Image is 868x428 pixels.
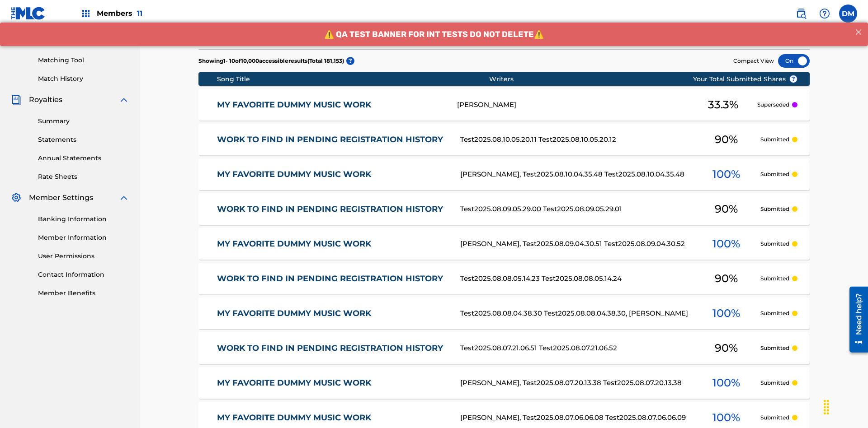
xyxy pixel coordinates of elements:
p: Submitted [760,414,789,422]
a: Statements [38,135,129,144]
span: 100 % [712,375,740,391]
span: 100 % [712,305,740,321]
div: Test2025.08.08.04.38.30 Test2025.08.08.04.38.30, [PERSON_NAME] [460,308,693,319]
img: help [819,8,830,19]
div: [PERSON_NAME], Test2025.08.07.06.06.08 Test2025.08.07.06.06.09 [460,413,693,423]
a: WORK TO FIND IN PENDING REGISTRATION HISTORY [217,274,448,284]
div: Drag [819,394,834,421]
div: [PERSON_NAME] [457,100,689,110]
p: Showing 1 - 10 of 10,000 accessible results (Total 181,153 ) [198,57,344,65]
a: MY FAVORITE DUMMY MUSIC WORK [217,100,445,110]
a: Public Search [792,5,810,23]
span: Royalties [29,94,62,105]
a: MY FAVORITE DUMMY MUSIC WORK [217,308,448,319]
img: expand [118,192,129,203]
div: [PERSON_NAME], Test2025.08.09.04.30.51 Test2025.08.09.04.30.52 [460,239,693,249]
span: ? [790,75,797,83]
div: [PERSON_NAME], Test2025.08.10.04.35.48 Test2025.08.10.04.35.48 [460,169,693,180]
img: Royalties [11,94,22,105]
a: MY FAVORITE DUMMY MUSIC WORK [217,239,448,249]
a: Contact Information [38,270,129,279]
img: expand [118,94,129,105]
div: Help [816,5,834,23]
div: User Menu [839,5,857,23]
span: Members [97,8,142,19]
img: search [796,8,807,19]
p: Submitted [760,135,789,144]
p: Submitted [760,205,789,213]
span: Member Settings [29,192,93,203]
a: MY FAVORITE DUMMY MUSIC WORK [217,169,448,180]
a: Rate Sheets [38,172,129,181]
span: 90 % [715,270,738,287]
a: Banking Information [38,214,129,224]
p: Submitted [760,309,789,317]
a: MY FAVORITE DUMMY MUSIC WORK [217,413,448,423]
a: WORK TO FIND IN PENDING REGISTRATION HISTORY [217,135,448,145]
p: Submitted [760,274,789,283]
p: Submitted [760,170,789,178]
a: Member Information [38,233,129,242]
span: 90 % [715,131,738,148]
span: 100 % [712,236,740,252]
a: Match History [38,74,129,84]
p: Superseded [757,101,789,109]
span: 100 % [712,409,740,426]
img: MLC Logo [11,7,46,20]
div: Writers [489,74,722,84]
span: 90 % [715,340,738,356]
a: Summary [38,116,129,126]
a: MY FAVORITE DUMMY MUSIC WORK [217,378,448,388]
span: 11 [137,9,142,18]
a: Matching Tool [38,56,129,65]
span: 90 % [715,201,738,217]
iframe: Resource Center [843,283,868,357]
a: WORK TO FIND IN PENDING REGISTRATION HISTORY [217,204,448,214]
div: Test2025.08.08.05.14.23 Test2025.08.08.05.14.24 [460,274,693,284]
iframe: Chat Widget [823,385,868,428]
div: Song Title [217,74,490,84]
div: Test2025.08.09.05.29.00 Test2025.08.09.05.29.01 [460,204,693,214]
span: Your Total Submitted Shares [693,74,797,84]
div: Test2025.08.07.21.06.51 Test2025.08.07.21.06.52 [460,343,693,354]
div: Test2025.08.10.05.20.11 Test2025.08.10.05.20.12 [460,135,693,145]
img: Top Rightsholders [80,8,91,19]
span: 33.3 % [708,97,738,113]
a: WORK TO FIND IN PENDING REGISTRATION HISTORY [217,343,448,354]
a: User Permissions [38,251,129,261]
span: 100 % [712,166,740,182]
p: Submitted [760,240,789,248]
span: ⚠️ QA TEST BANNER FOR INT TESTS DO NOT DELETE⚠️ [324,7,544,17]
a: Member Benefits [38,288,129,298]
img: Member Settings [11,192,22,203]
p: Submitted [760,379,789,387]
span: ? [346,57,354,65]
a: Annual Statements [38,154,129,163]
p: Submitted [760,344,789,352]
span: Compact View [733,57,774,65]
div: [PERSON_NAME], Test2025.08.07.20.13.38 Test2025.08.07.20.13.38 [460,378,693,388]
